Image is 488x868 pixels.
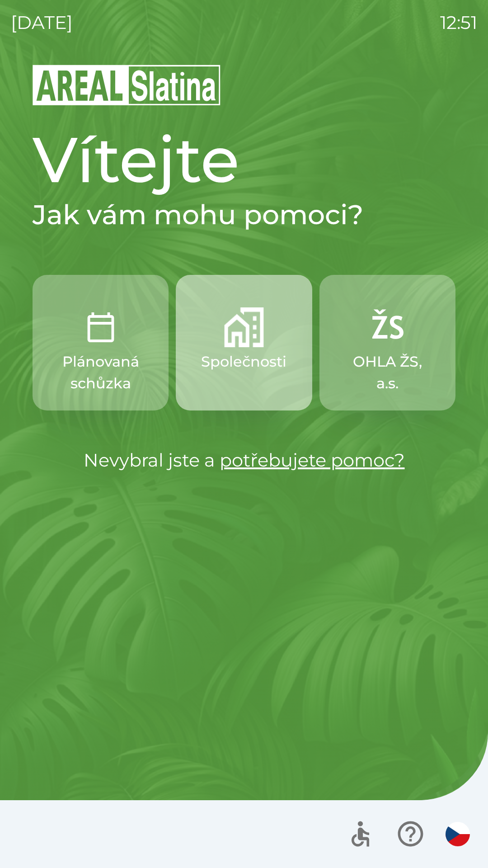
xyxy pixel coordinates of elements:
img: 58b4041c-2a13-40f9-aad2-b58ace873f8c.png [224,307,264,347]
img: Logo [33,63,455,107]
p: Nevybral jste a [33,447,455,474]
p: [DATE] [11,9,73,36]
button: Společnosti [176,275,312,410]
p: OHLA ŽS, a.s. [341,351,434,394]
img: 0ea463ad-1074-4378-bee6-aa7a2f5b9440.png [81,307,121,347]
img: cs flag [446,822,470,846]
a: potřebujete pomoc? [220,449,405,471]
p: 12:51 [440,9,477,36]
h1: Vítejte [33,121,455,198]
h2: Jak vám mohu pomoci? [33,198,455,231]
img: 9f72f9f4-8902-46ff-b4e6-bc4241ee3c12.png [367,307,407,347]
button: OHLA ŽS, a.s. [319,275,455,410]
p: Plánovaná schůzka [54,351,147,394]
button: Plánovaná schůzka [33,275,169,410]
p: Společnosti [201,351,286,373]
